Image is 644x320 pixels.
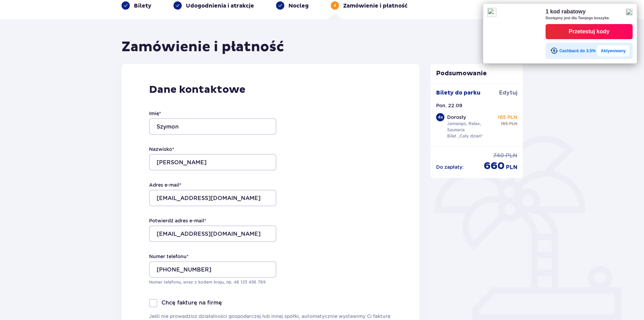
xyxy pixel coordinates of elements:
input: Numer telefonu [149,261,276,278]
label: Numer telefonu * [149,253,189,260]
p: Podsumowanie [431,69,523,78]
input: Imię [149,118,276,135]
input: Adres e-mail [149,190,276,206]
p: 185 [501,121,508,127]
p: Bilety do parku [436,89,481,97]
p: PLN [506,152,517,159]
p: PLN [509,121,517,127]
p: Nocleg [288,2,309,10]
p: Pon. 22.09 [436,102,462,109]
p: Numer telefonu, wraz z kodem kraju, np. 48 ​123 ​456 ​789 [149,279,276,285]
p: Zamówienie i płatność [343,2,408,10]
p: Dane kontaktowe [149,83,392,96]
h1: Zamówienie i płatność [122,38,284,56]
p: Jamango, Relax, Saunaria [447,121,495,133]
p: 660 [484,159,505,173]
div: 4 x [436,113,444,121]
p: PLN [506,164,517,171]
label: Adres e-mail * [149,181,181,188]
p: 740 [493,152,504,159]
label: Nazwisko * [149,146,174,153]
p: 165 PLN [498,114,517,121]
input: Nazwisko [149,154,276,170]
p: Bilety [134,2,151,10]
p: Bilet „Cały dzień” [447,133,483,139]
p: Udogodnienia i atrakcje [186,2,254,10]
p: Chcę fakturę na firmę [161,299,222,307]
input: Potwierdź adres e-mail [149,225,276,242]
label: Potwierdź adres e-mail * [149,217,206,224]
p: Dorosły [447,114,466,121]
label: Imię * [149,110,161,117]
p: Do zapłaty : [436,164,464,170]
p: 4 [334,2,336,9]
a: Edytuj [499,89,517,97]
